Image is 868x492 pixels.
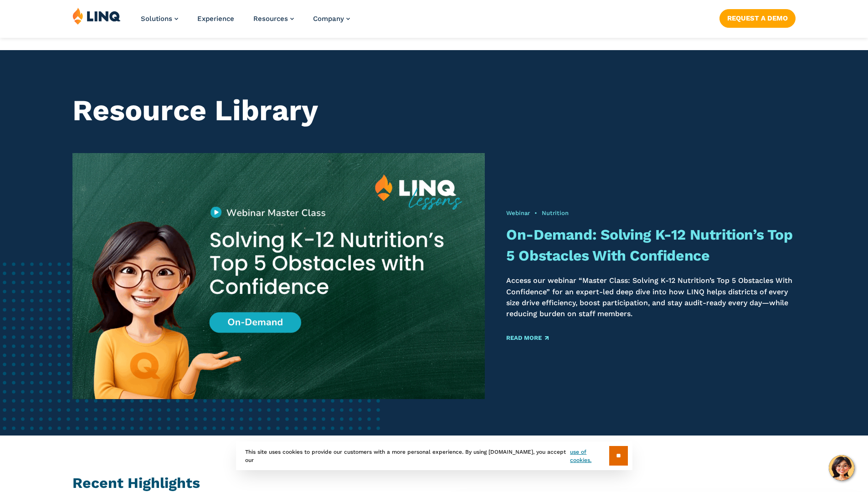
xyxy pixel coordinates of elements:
[506,210,530,216] a: Webinar
[72,94,796,128] h1: Resource Library
[829,455,854,481] button: Hello, have a question? Let’s chat.
[253,15,294,23] a: Resources
[719,9,796,27] a: Request a Demo
[570,448,609,464] a: use of cookies.
[506,226,792,264] a: On-Demand: Solving K-12 Nutrition’s Top 5 Obstacles With Confidence
[253,15,288,23] span: Resources
[236,441,632,470] div: This site uses cookies to provide our customers with a more personal experience. By using [DOMAIN...
[506,275,796,319] p: Access our webinar “Master Class: Solving K-12 Nutrition’s Top 5 Obstacles With Confidence” for a...
[313,15,350,23] a: Company
[719,7,796,27] nav: Button Navigation
[197,15,234,23] a: Experience
[313,15,344,23] span: Company
[141,15,172,23] span: Solutions
[141,7,350,37] nav: Primary Navigation
[542,210,569,216] a: Nutrition
[72,7,121,25] img: LINQ | K‑12 Software
[506,209,796,217] div: •
[506,335,549,341] a: Read More
[141,15,178,23] a: Solutions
